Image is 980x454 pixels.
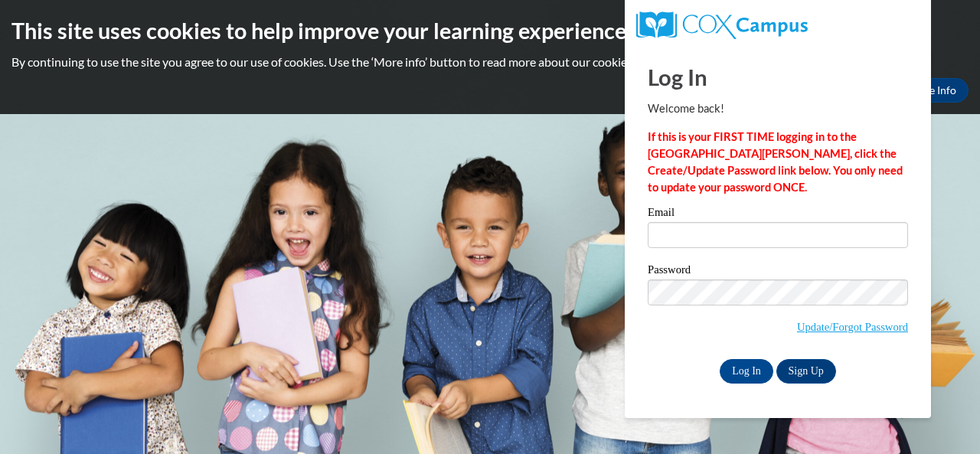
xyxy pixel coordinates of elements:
input: Log In [720,359,773,384]
strong: If this is your FIRST TIME logging in to the [GEOGRAPHIC_DATA][PERSON_NAME], click the Create/Upd... [648,130,903,194]
a: More Info [897,78,969,103]
h2: This site uses cookies to help improve your learning experience. [11,15,969,46]
a: Sign Up [776,359,836,384]
p: By continuing to use the site you agree to our use of cookies. Use the ‘More info’ button to read... [11,54,969,70]
p: Welcome back! [648,100,908,117]
h1: Log In [648,61,908,93]
a: Update/Forgot Password [797,321,908,333]
label: Email [648,207,908,222]
img: COX Campus [636,11,808,39]
label: Password [648,264,908,279]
